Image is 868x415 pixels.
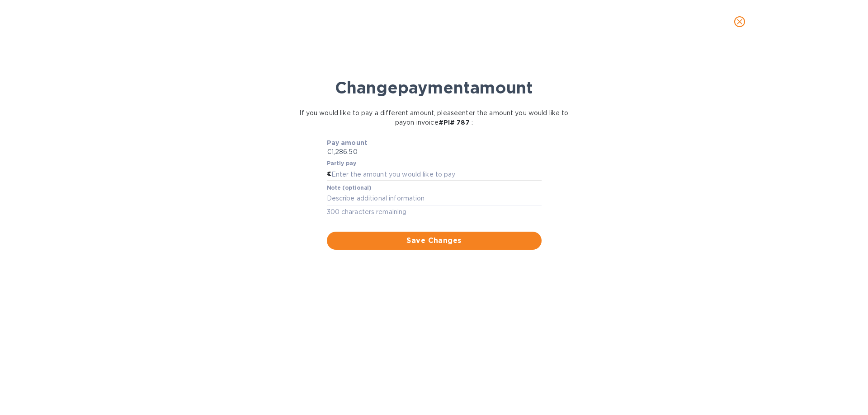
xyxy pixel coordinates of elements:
div: € [327,168,331,181]
label: Note (optional) [327,185,371,191]
p: €1,286.50 [327,147,542,157]
span: Save Changes [334,235,534,246]
p: If you would like to pay a different amount, please enter the amount you would like to pay on inv... [299,108,570,127]
label: Partly pay [327,161,357,167]
b: # PI# 787 [439,119,470,126]
button: Save Changes [327,232,542,250]
b: Pay amount [327,139,368,146]
p: 300 characters remaining [327,207,542,217]
input: Enter the amount you would like to pay [331,168,542,181]
button: close [729,11,750,33]
b: Change payment amount [335,78,533,98]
